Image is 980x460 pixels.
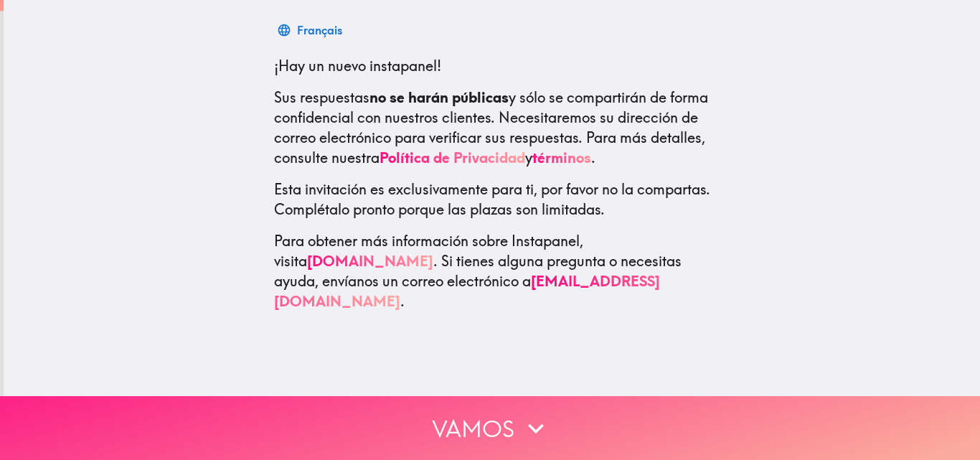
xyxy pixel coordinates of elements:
a: Política de Privacidad [380,149,525,166]
p: Esta invitación es exclusivamente para ti, por favor no la compartas. Complétalo pronto porque la... [274,179,710,220]
span: ¡Hay un nuevo instapanel! [274,57,441,75]
p: Para obtener más información sobre Instapanel, visita . Si tienes alguna pregunta o necesitas ayu... [274,231,710,311]
b: no se harán públicas [369,88,509,106]
button: Français [274,16,348,44]
p: Sus respuestas y sólo se compartirán de forma confidencial con nuestros clientes. Necesitaremos s... [274,88,710,168]
a: términos [532,149,591,166]
div: Français [297,20,342,40]
a: [DOMAIN_NAME] [307,252,433,270]
a: [EMAIL_ADDRESS][DOMAIN_NAME] [274,272,660,310]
